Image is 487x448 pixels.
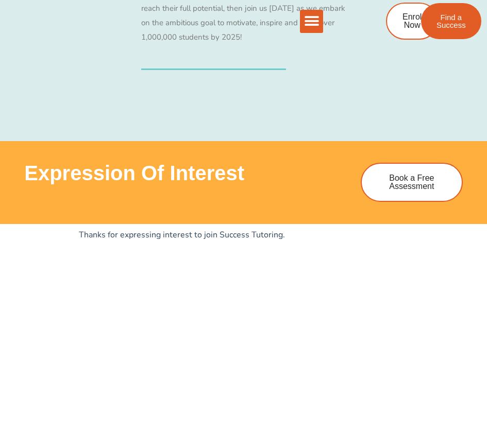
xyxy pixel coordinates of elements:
[300,10,323,33] div: Menu Toggle
[24,163,350,183] h3: Expression of Interest
[421,3,481,39] a: Find a Success
[436,13,466,29] span: Find a Success
[361,163,463,202] a: Book a Free Assessment
[435,399,487,448] iframe: Chat Widget
[402,13,422,29] span: Enrol Now
[377,174,446,191] span: Book a Free Assessment
[386,3,438,40] a: Enrol Now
